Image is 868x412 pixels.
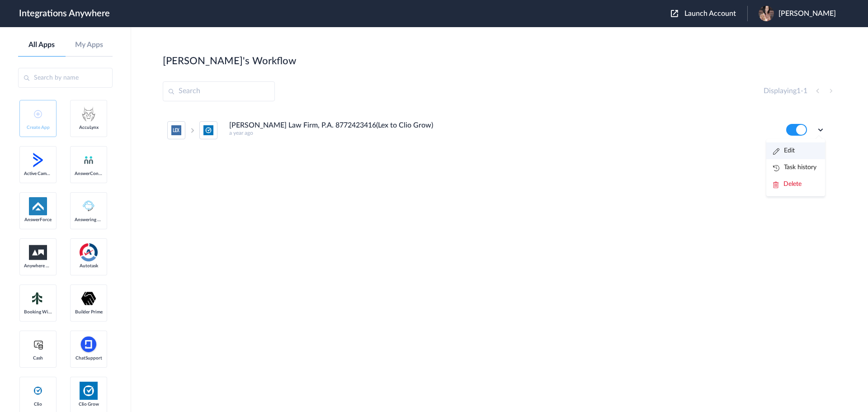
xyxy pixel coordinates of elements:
[75,217,103,223] span: Answering Service
[34,110,42,118] img: add-icon.svg
[759,6,774,21] img: received-411653253360191.jpeg
[29,151,47,169] img: active-campaign-logo.svg
[75,263,103,269] span: Autotask
[803,87,807,95] span: 1
[24,402,52,407] span: Clio
[33,385,43,396] img: clio-logo.svg
[229,121,433,130] h4: [PERSON_NAME] Law Firm, P.A. 8772423416(Lex to Clio Grow)
[18,41,66,49] a: All Apps
[75,309,103,315] span: Builder Prime
[80,336,98,354] img: chatsupport-icon.svg
[33,339,44,350] img: cash-logo.svg
[24,263,52,269] span: Anywhere Works
[75,355,103,361] span: ChatSupport
[29,290,47,307] img: Setmore_Logo.svg
[75,402,103,407] span: Clio Grow
[83,155,94,166] img: answerconnect-logo.svg
[80,105,98,123] img: acculynx-logo.svg
[671,9,747,18] button: Launch Account
[24,355,52,361] span: Cash
[764,87,807,95] h4: Displaying -
[797,87,801,95] span: 1
[75,125,103,130] span: AccuLynx
[19,8,110,19] h1: Integrations Anywhere
[773,164,816,170] a: Task history
[24,309,52,315] span: Booking Widget
[80,243,98,261] img: autotask.png
[684,10,736,17] span: Launch Account
[24,125,52,130] span: Create App
[18,68,113,88] input: Search by name
[75,171,103,176] span: AnswerConnect
[671,10,678,17] img: launch-acct-icon.svg
[163,81,275,101] input: Search
[80,289,98,308] img: builder-prime-logo.svg
[778,9,836,18] span: [PERSON_NAME]
[783,181,802,187] span: Delete
[24,217,52,223] span: AnswerForce
[80,197,98,215] img: Answering_service.png
[80,382,98,400] img: Clio.jpg
[66,41,113,49] a: My Apps
[29,245,47,260] img: aww.png
[29,197,47,215] img: af-app-logo.svg
[24,171,52,176] span: Active Campaign
[773,147,795,154] a: Edit
[229,130,774,136] h5: a year ago
[163,55,296,67] h2: [PERSON_NAME]'s Workflow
